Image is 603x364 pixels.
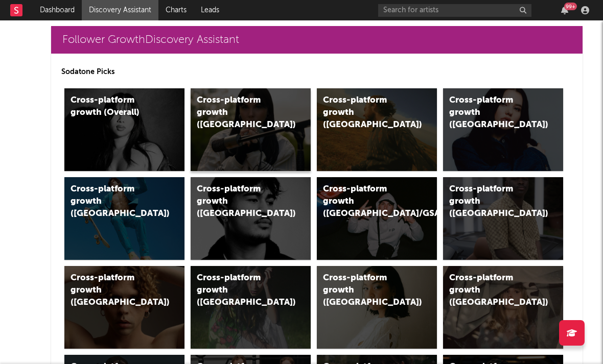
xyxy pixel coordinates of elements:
div: Cross-platform growth (Overall) [71,94,157,119]
div: Cross-platform growth ([GEOGRAPHIC_DATA]) [197,272,283,309]
div: Cross-platform growth ([GEOGRAPHIC_DATA]) [449,272,536,309]
div: Cross-platform growth ([GEOGRAPHIC_DATA]) [71,183,157,220]
a: Cross-platform growth ([GEOGRAPHIC_DATA]) [64,266,184,349]
input: Search for artists [378,4,531,17]
div: 99 + [564,3,577,10]
a: Cross-platform growth ([GEOGRAPHIC_DATA]) [443,266,563,349]
div: Cross-platform growth ([GEOGRAPHIC_DATA]) [323,94,409,131]
div: Cross-platform growth ([GEOGRAPHIC_DATA]) [449,94,536,131]
div: Cross-platform growth ([GEOGRAPHIC_DATA]) [449,183,536,220]
div: Cross-platform growth ([GEOGRAPHIC_DATA]/GSA) [323,183,409,220]
a: Cross-platform growth ([GEOGRAPHIC_DATA]) [191,177,311,260]
div: Cross-platform growth ([GEOGRAPHIC_DATA]) [197,94,283,131]
div: Cross-platform growth ([GEOGRAPHIC_DATA]) [323,272,409,309]
a: Cross-platform growth ([GEOGRAPHIC_DATA]/GSA) [317,177,437,260]
a: Cross-platform growth ([GEOGRAPHIC_DATA]) [443,88,563,171]
a: Cross-platform growth ([GEOGRAPHIC_DATA]) [317,88,437,171]
a: Cross-platform growth ([GEOGRAPHIC_DATA]) [191,266,311,349]
a: Cross-platform growth ([GEOGRAPHIC_DATA]) [443,177,563,260]
a: Cross-platform growth ([GEOGRAPHIC_DATA]) [191,88,311,171]
p: Sodatone Picks [61,66,572,78]
a: Follower GrowthDiscovery Assistant [51,26,583,54]
a: Cross-platform growth ([GEOGRAPHIC_DATA]) [317,266,437,349]
div: Cross-platform growth ([GEOGRAPHIC_DATA]) [71,272,157,309]
a: Cross-platform growth (Overall) [64,88,184,171]
button: 99+ [561,6,568,14]
a: Cross-platform growth ([GEOGRAPHIC_DATA]) [64,177,184,260]
div: Cross-platform growth ([GEOGRAPHIC_DATA]) [197,183,283,220]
